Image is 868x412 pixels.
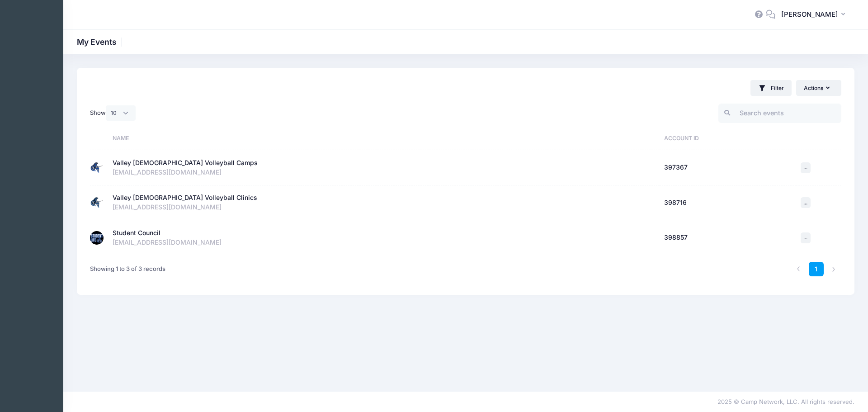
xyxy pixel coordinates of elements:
[660,185,796,221] td: 398716
[660,220,796,255] td: 398857
[108,127,660,150] th: Name: activate to sort column ascending
[801,197,811,208] button: ...
[90,161,104,175] img: Valley Christian Volleyball Camps
[113,193,257,203] div: Valley [DEMOGRAPHIC_DATA] Volleyball Clinics
[90,196,104,209] img: Valley Christian Volleyball Clinics
[796,80,841,95] button: Actions
[801,162,811,173] button: ...
[90,259,165,279] div: Showing 1 to 3 of 3 records
[113,238,655,247] div: [EMAIL_ADDRESS][DOMAIN_NAME]
[775,5,854,25] button: [PERSON_NAME]
[106,105,136,121] select: Show
[660,150,796,185] td: 397367
[113,168,655,177] div: [EMAIL_ADDRESS][DOMAIN_NAME]
[113,203,655,212] div: [EMAIL_ADDRESS][DOMAIN_NAME]
[781,9,838,19] span: [PERSON_NAME]
[717,398,854,405] span: 2025 © Camp Network, LLC. All rights reserved.
[113,228,160,238] div: Student Council
[803,199,807,206] span: ...
[803,234,807,241] span: ...
[113,158,258,168] div: Valley [DEMOGRAPHIC_DATA] Volleyball Camps
[90,105,136,121] label: Show
[718,104,841,123] input: Search events
[750,80,792,96] button: Filter
[803,164,807,170] span: ...
[90,231,104,245] img: Student Council
[809,262,824,277] a: 1
[77,37,124,47] h1: My Events
[660,127,796,150] th: Account ID: activate to sort column ascending
[801,232,811,243] button: ...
